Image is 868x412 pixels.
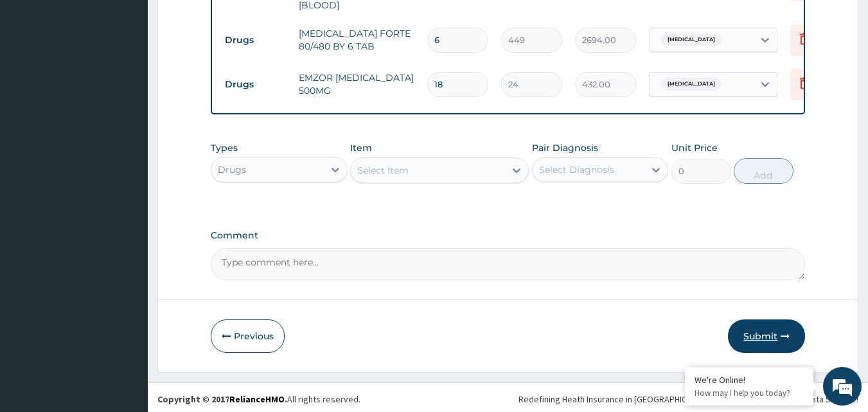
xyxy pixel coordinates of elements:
[518,393,858,406] div: Redefining Heath Insurance in [GEOGRAPHIC_DATA] using Telemedicine and Data Science!
[734,158,793,184] button: Add
[218,73,292,96] td: Drugs
[211,6,242,37] div: Minimize live chat window
[218,163,246,176] div: Drugs
[532,141,598,154] label: Pair Diagnosis
[67,72,216,89] div: Chat with us now
[661,33,722,46] span: [MEDICAL_DATA]
[211,319,285,353] button: Previous
[6,275,245,320] textarea: Type your message and hit 'Enter'
[350,141,372,154] label: Item
[695,374,804,386] div: We're Online!
[229,393,285,405] a: RelianceHMO
[292,65,421,103] td: EMZOR [MEDICAL_DATA] 500MG
[357,164,409,177] div: Select Item
[661,78,722,91] span: [MEDICAL_DATA]
[695,388,804,399] p: How may I help you today?
[211,143,238,154] label: Types
[157,393,287,405] strong: Copyright © 2017 .
[292,21,421,59] td: [MEDICAL_DATA] FORTE 80/480 BY 6 TAB
[539,163,614,176] div: Select Diagnosis
[24,64,52,96] img: d_794563401_company_1708531726252_794563401
[728,319,805,353] button: Submit
[218,28,292,52] td: Drugs
[211,230,806,241] label: Comment
[671,141,718,154] label: Unit Price
[75,124,177,254] span: We're online!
